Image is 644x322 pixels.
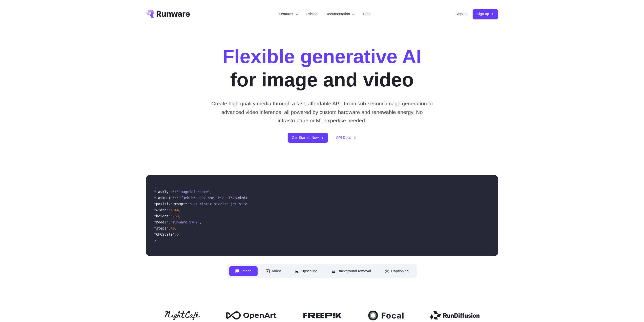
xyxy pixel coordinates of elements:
[200,220,202,224] span: ,
[171,214,173,218] span: :
[363,11,370,17] a: Blog
[154,220,169,224] span: "model"
[173,214,179,218] span: 768
[189,202,378,206] span: "Futuristic stealth jet streaking through a neon-lit cityscape with glowing purple exhaust"
[154,232,175,236] span: "CFGScale"
[379,266,415,276] button: Captioning
[177,190,210,194] span: "imageInference"
[473,9,498,19] a: Sign up
[209,99,435,125] p: Create high-quality media through a fast, affordable API. From sub-second image generation to adv...
[175,226,177,230] span: ,
[154,196,175,200] span: "taskUUID"
[171,208,179,212] span: 1344
[222,45,422,91] h1: for image and video
[179,214,181,218] span: ,
[154,238,156,242] span: }
[169,226,171,230] span: :
[146,10,190,18] a: Go to /
[169,208,171,212] span: :
[169,220,171,224] span: :
[171,226,175,230] span: 40
[289,266,323,276] button: Upscaling
[154,208,169,212] span: "width"
[279,11,298,17] label: Features
[177,196,256,200] span: "7f3ebcb6-b897-49e1-b98c-f5789d2d40d7"
[154,184,156,188] span: {
[288,133,328,143] a: Get Started Now
[325,266,377,276] button: Background removal
[187,202,189,206] span: :
[326,11,355,17] label: Documentation
[175,190,177,194] span: :
[171,220,200,224] span: "runware:97@2"
[222,45,422,67] strong: Flexible generative AI
[260,266,287,276] button: Video
[229,266,258,276] button: Image
[177,232,179,236] span: 5
[154,190,175,194] span: "taskType"
[179,208,181,212] span: ,
[175,232,177,236] span: :
[455,11,467,17] a: Sign in
[175,196,177,200] span: :
[154,214,171,218] span: "height"
[336,135,356,141] a: API Docs
[154,226,169,230] span: "steps"
[210,190,212,194] span: ,
[154,202,187,206] span: "positivePrompt"
[306,11,318,17] a: Pricing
